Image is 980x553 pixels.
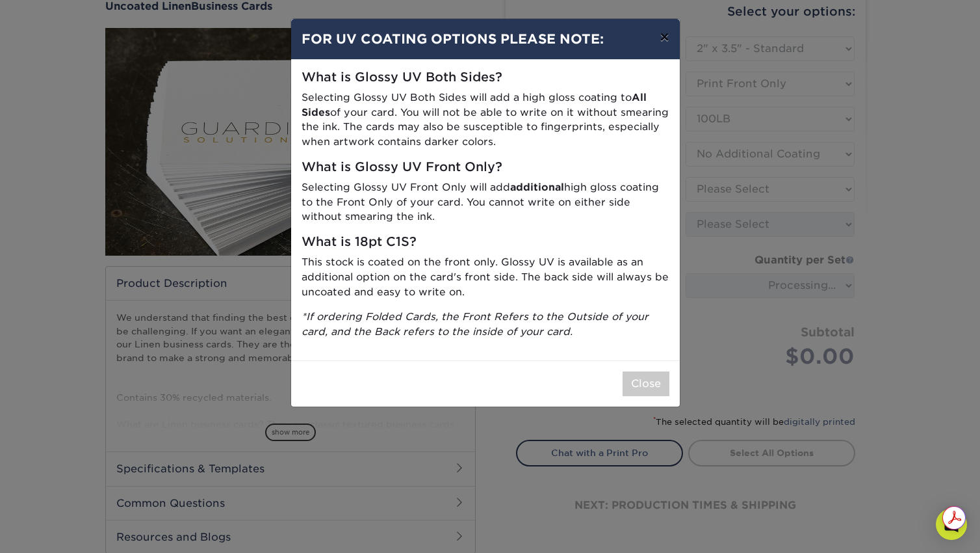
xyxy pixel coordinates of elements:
[623,371,669,396] button: Close
[302,160,669,175] h5: What is Glossy UV Front Only?
[510,181,564,193] strong: additional
[302,255,669,299] p: This stock is coated on the front only. Glossy UV is available as an additional option on the car...
[302,310,649,338] i: *If ordering Folded Cards, the Front Refers to the Outside of your card, and the Back refers to t...
[302,235,669,250] h5: What is 18pt C1S?
[302,90,669,150] p: Selecting Glossy UV Both Sides will add a high gloss coating to of your card. You will not be abl...
[302,29,669,49] h4: FOR UV COATING OPTIONS PLEASE NOTE:
[936,509,967,540] div: Open Intercom Messenger
[649,19,679,55] button: ×
[302,91,647,118] strong: All Sides
[302,180,669,224] p: Selecting Glossy UV Front Only will add high gloss coating to the Front Only of your card. You ca...
[302,70,669,85] h5: What is Glossy UV Both Sides?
